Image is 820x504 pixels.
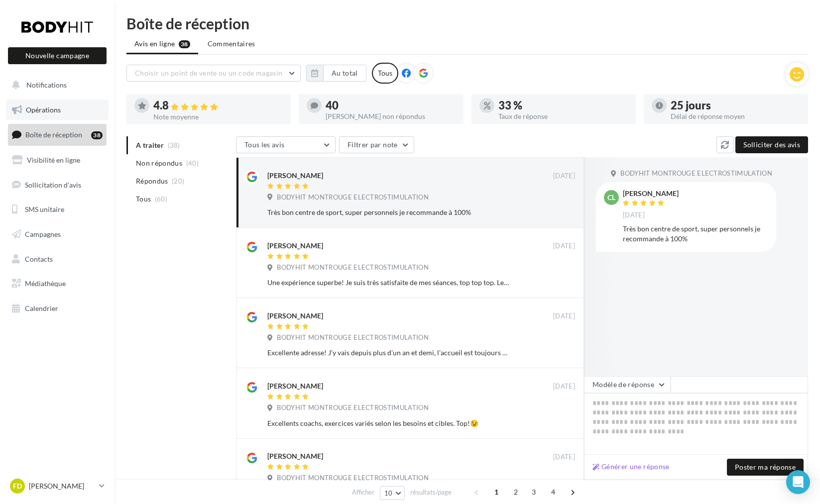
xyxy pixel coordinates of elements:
[410,488,452,497] span: résultats/page
[553,453,575,462] span: [DATE]
[553,242,575,251] span: [DATE]
[607,193,615,202] span: Cl
[153,100,283,111] div: 4.8
[6,75,105,96] button: Notifications
[277,263,429,272] span: BODYHIT MONTROUGE ELECTROSTIMULATION
[323,65,366,82] button: Au total
[6,224,109,245] a: Campagnes
[326,113,455,120] div: [PERSON_NAME] non répondus
[29,481,95,491] p: [PERSON_NAME]
[786,470,810,494] div: Open Intercom Messenger
[671,100,800,111] div: 25 jours
[25,279,66,288] span: Médiathèque
[25,255,53,263] span: Contacts
[671,113,800,120] div: Délai de réponse moyen
[26,81,67,89] span: Notifications
[526,484,542,500] span: 3
[172,177,184,185] span: (20)
[6,249,109,270] a: Contacts
[244,140,285,149] span: Tous les avis
[326,100,455,111] div: 40
[26,105,61,114] span: Opérations
[153,113,283,120] div: Note moyenne
[735,136,808,153] button: Solliciter des avis
[6,175,109,196] a: Sollicitation d'avis
[306,65,366,82] button: Au total
[352,488,374,497] span: Afficher
[25,304,58,312] span: Calendrier
[25,205,64,213] span: SMS unitaire
[277,333,429,342] span: BODYHIT MONTROUGE ELECTROSTIMULATION
[372,63,398,84] div: Tous
[553,172,575,181] span: [DATE]
[498,100,628,111] div: 33 %
[267,451,323,461] div: [PERSON_NAME]
[620,169,772,178] span: BODYHIT MONTROUGE ELECTROSTIMULATION
[8,477,107,496] a: FD [PERSON_NAME]
[277,403,429,412] span: BODYHIT MONTROUGE ELECTROSTIMULATION
[339,136,414,153] button: Filtrer par note
[277,193,429,202] span: BODYHIT MONTROUGE ELECTROSTIMULATION
[155,195,167,203] span: (60)
[267,311,323,321] div: [PERSON_NAME]
[25,230,61,238] span: Campagnes
[553,312,575,321] span: [DATE]
[498,113,628,120] div: Taux de réponse
[6,199,109,220] a: SMS unitaire
[27,156,80,164] span: Visibilité en ligne
[584,376,671,393] button: Modèle de réponse
[136,176,168,186] span: Répondus
[25,130,82,139] span: Boîte de réception
[623,211,645,220] span: [DATE]
[8,47,107,64] button: Nouvelle campagne
[267,418,510,428] div: Excellents coachs, exercices variés selon les besoins et cibles. Top!😉
[267,348,510,358] div: Excellente adresse! J’y vais depuis plus d’un an et demi, l’accueil est toujours agréable, on nou...
[126,65,301,82] button: Choisir un point de vente ou un code magasin
[6,150,109,171] a: Visibilité en ligne
[545,484,561,500] span: 4
[6,124,109,145] a: Boîte de réception38
[623,224,768,244] div: Très bon centre de sport, super personnels je recommande à 100%
[553,382,575,391] span: [DATE]
[508,484,524,500] span: 2
[186,159,199,167] span: (40)
[13,481,22,491] span: FD
[6,298,109,319] a: Calendrier
[623,190,679,197] div: [PERSON_NAME]
[267,171,323,181] div: [PERSON_NAME]
[236,136,336,153] button: Tous les avis
[136,194,151,204] span: Tous
[267,381,323,391] div: [PERSON_NAME]
[91,131,103,139] div: 38
[380,486,405,500] button: 10
[208,39,255,49] span: Commentaires
[267,207,510,217] div: Très bon centre de sport, super personnels je recommande à 100%
[126,16,808,31] div: Boîte de réception
[267,278,510,288] div: Une expérience superbe! Je suis très satisfaite de mes séances, top top top. Les coaches de [DATE...
[136,158,182,168] span: Non répondus
[25,180,81,189] span: Sollicitation d'avis
[135,69,282,77] span: Choisir un point de vente ou un code magasin
[384,489,393,497] span: 10
[727,459,804,476] button: Poster ma réponse
[6,273,109,294] a: Médiathèque
[488,484,504,500] span: 1
[267,241,323,251] div: [PERSON_NAME]
[277,474,429,483] span: BODYHIT MONTROUGE ELECTROSTIMULATION
[6,100,109,120] a: Opérations
[588,461,674,473] button: Générer une réponse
